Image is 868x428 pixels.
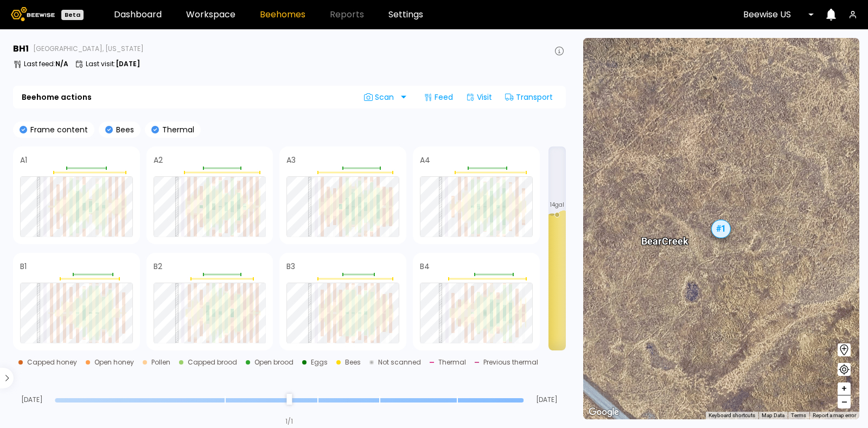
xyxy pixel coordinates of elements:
[345,359,361,366] div: Bees
[11,7,55,21] img: Beewise logo
[285,417,293,426] div: 1 / 1
[330,10,364,19] span: Reports
[286,156,296,164] h4: A3
[501,88,557,106] div: Transport
[27,359,77,366] div: Capped honey
[20,156,27,164] h4: A1
[762,412,784,419] button: Map Data
[13,397,50,403] span: [DATE]
[420,156,430,164] h4: A4
[61,10,84,20] div: Beta
[186,10,235,19] a: Workspace
[709,412,755,419] button: Keyboard shortcuts
[86,61,140,67] p: Last visit :
[114,10,162,19] a: Dashboard
[528,397,566,403] span: [DATE]
[188,359,237,366] div: Capped brood
[841,382,847,395] span: +
[22,93,92,101] b: Beehome actions
[838,395,851,408] button: –
[813,412,856,418] a: Report a map error
[27,126,88,133] p: Frame content
[550,202,564,208] span: 14 gal
[419,88,457,106] div: Feed
[20,263,27,270] h4: B1
[154,263,162,270] h4: B2
[841,395,847,409] span: –
[151,359,170,366] div: Pollen
[483,359,538,366] div: Previous thermal
[254,359,293,366] div: Open brood
[311,359,328,366] div: Eggs
[364,93,398,101] span: Scan
[24,61,68,67] p: Last feed :
[260,10,305,19] a: Beehomes
[791,412,806,418] a: Terms (opens in new tab)
[116,59,140,68] b: [DATE]
[55,59,68,68] b: N/A
[113,126,134,133] p: Bees
[586,405,622,419] img: Google
[838,382,851,395] button: +
[438,359,466,366] div: Thermal
[378,359,421,366] div: Not scanned
[420,263,430,270] h4: B4
[462,88,496,106] div: Visit
[712,220,731,238] div: # 1
[13,44,29,53] h3: BH 1
[94,359,134,366] div: Open honey
[641,224,688,247] div: Bear Creek
[33,46,144,52] span: [GEOGRAPHIC_DATA], [US_STATE]
[388,10,423,19] a: Settings
[159,126,194,133] p: Thermal
[154,156,163,164] h4: A2
[286,263,295,270] h4: B3
[586,405,622,419] a: Open this area in Google Maps (opens a new window)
